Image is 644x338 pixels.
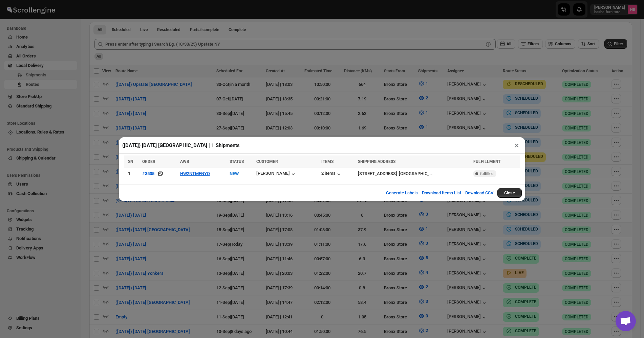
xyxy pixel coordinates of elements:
button: Close [497,188,522,198]
button: Generate Labels [382,186,422,200]
button: #3535 [142,170,154,177]
span: ORDER [142,159,155,164]
span: SN [128,159,133,164]
button: 2 items [321,171,342,177]
div: [STREET_ADDRESS] [358,170,397,177]
div: | [358,170,469,177]
div: Open chat [616,311,636,331]
span: AWB [180,159,189,164]
span: STATUS [230,159,244,164]
button: Download CSV [461,186,497,200]
button: × [512,141,522,150]
button: [PERSON_NAME] [256,171,297,177]
div: #3535 [142,171,154,176]
div: [GEOGRAPHIC_DATA] [399,170,433,177]
h2: ([DATE]) [DATE] [GEOGRAPHIC_DATA] | 1 Shipments [122,142,240,149]
td: 1 [124,168,140,179]
span: NEW [230,171,239,176]
span: FULFILLMENT [473,159,500,164]
button: HW2NTMFNYO [180,171,210,176]
span: fulfilled [480,171,494,176]
span: SHIPPING ADDRESS [358,159,395,164]
button: Download Items List [418,186,465,200]
span: CUSTOMER [256,159,278,164]
span: ITEMS [321,159,334,164]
